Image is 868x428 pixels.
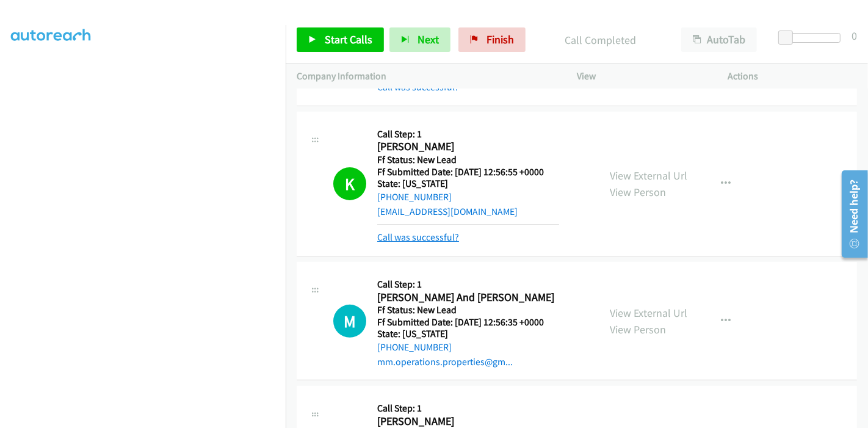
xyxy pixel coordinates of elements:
div: The call is yet to be attempted [333,305,366,338]
h2: [PERSON_NAME] And [PERSON_NAME] [377,291,559,305]
a: [PHONE_NUMBER] [377,341,452,353]
h5: Call Step: 1 [377,128,559,140]
h5: Ff Status: New Lead [377,154,559,166]
button: AutoTab [681,27,757,52]
span: Start Calls [325,32,372,46]
h5: Ff Submitted Date: [DATE] 12:56:35 +0000 [377,316,559,328]
a: [PHONE_NUMBER] [377,191,452,203]
a: Start Calls [297,27,384,52]
span: Finish [486,32,514,46]
h5: State: [US_STATE] [377,178,559,190]
h5: Ff Status: New Lead [377,304,559,316]
a: View Person [610,322,666,336]
h5: Call Step: 1 [377,278,559,291]
a: View External Url [610,169,687,183]
span: Next [418,32,439,46]
a: mm.operations.properties@gm... [377,356,513,368]
h2: [PERSON_NAME] [377,140,559,154]
a: View Person [610,185,666,199]
button: Next [389,27,450,52]
a: [EMAIL_ADDRESS][DOMAIN_NAME] [377,206,518,217]
p: Actions [728,69,858,84]
h5: Call Step: 1 [377,402,559,415]
iframe: Resource Center [833,165,868,263]
h1: K [333,167,366,200]
a: Call was successful? [377,231,459,243]
div: 0 [852,27,857,44]
a: Finish [458,27,526,52]
p: Call Completed [542,32,659,48]
p: View [577,69,706,84]
div: Delay between calls (in seconds) [784,33,841,43]
p: Company Information [297,69,555,84]
a: View External Url [610,306,687,320]
h5: State: [US_STATE] [377,328,559,340]
h5: Ff Submitted Date: [DATE] 12:56:55 +0000 [377,166,559,178]
h1: M [333,305,366,338]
